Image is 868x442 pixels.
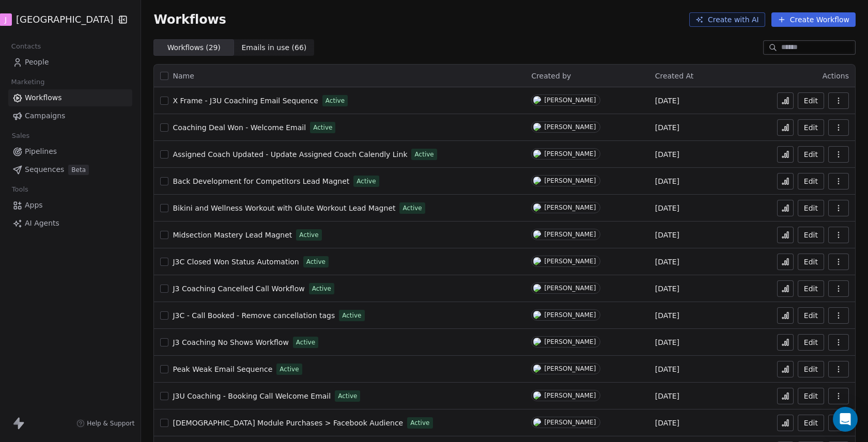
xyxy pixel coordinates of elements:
[655,364,679,374] span: [DATE]
[655,310,679,321] span: [DATE]
[798,119,824,136] button: Edit
[798,92,824,109] button: Edit
[313,123,332,132] span: Active
[338,391,357,401] span: Active
[798,227,824,243] button: Edit
[12,11,112,28] button: J[GEOGRAPHIC_DATA]
[173,418,403,428] a: [DEMOGRAPHIC_DATA] Module Purchases > Facebook Audience
[533,418,541,427] img: E
[25,200,43,211] span: Apps
[544,150,596,157] div: [PERSON_NAME]
[8,89,132,106] a: Workflows
[8,54,132,71] a: People
[173,96,318,106] a: X Frame - J3U Coaching Email Sequence
[173,391,331,401] a: J3U Coaching - Booking Call Welcome Email
[544,258,596,265] div: [PERSON_NAME]
[326,96,345,105] span: Active
[533,311,541,319] img: E
[173,364,272,374] a: Peak Weak Email Sequence
[76,419,134,428] a: Help & Support
[299,230,318,240] span: Active
[655,203,679,213] span: [DATE]
[280,365,299,374] span: Active
[173,177,349,185] span: Back Development for Competitors Lead Magnet
[798,361,824,377] button: Edit
[7,128,34,144] span: Sales
[655,96,679,106] span: [DATE]
[823,72,849,80] span: Actions
[342,311,361,320] span: Active
[798,415,824,431] button: Edit
[798,146,824,163] a: Edit
[8,107,132,124] a: Campaigns
[402,203,422,213] span: Active
[533,365,541,373] img: E
[798,388,824,404] button: Edit
[655,337,679,348] span: [DATE]
[25,146,57,157] span: Pipelines
[173,337,288,348] a: J3 Coaching No Shows Workflow
[173,257,299,267] a: J3C Closed Won Status Automation
[173,231,292,239] span: Midsection Mastery Lead Magnet
[798,173,824,190] a: Edit
[655,391,679,401] span: [DATE]
[7,182,33,197] span: Tools
[173,203,395,213] a: Bikini and Wellness Workout with Glute Workout Lead Magnet
[655,257,679,267] span: [DATE]
[173,419,403,427] span: [DEMOGRAPHIC_DATA] Module Purchases > Facebook Audience
[8,143,132,160] a: Pipelines
[533,123,541,131] img: E
[655,283,679,294] span: [DATE]
[544,123,596,131] div: [PERSON_NAME]
[312,284,331,293] span: Active
[533,284,541,292] img: E
[173,204,395,212] span: Bikini and Wellness Workout with Glute Workout Lead Magnet
[173,285,304,293] span: J3 Coaching Cancelled Call Workflow
[533,150,541,158] img: E
[173,230,292,240] a: Midsection Mastery Lead Magnet
[173,149,407,160] a: Assigned Coach Updated - Update Assigned Coach Calendly Link
[414,150,433,159] span: Active
[357,177,376,186] span: Active
[296,338,315,347] span: Active
[16,13,113,26] span: [GEOGRAPHIC_DATA]
[173,392,331,400] span: J3U Coaching - Booking Call Welcome Email
[544,97,596,104] div: [PERSON_NAME]
[655,149,679,160] span: [DATE]
[544,204,596,211] div: [PERSON_NAME]
[533,257,541,265] img: E
[306,257,326,266] span: Active
[798,334,824,351] button: Edit
[173,97,318,105] span: X Frame - J3U Coaching Email Sequence
[7,39,45,54] span: Contacts
[5,14,7,25] span: J
[173,258,299,266] span: J3C Closed Won Status Automation
[173,365,272,373] span: Peak Weak Email Sequence
[8,215,132,232] a: AI Agents
[25,92,62,103] span: Workflows
[544,365,596,372] div: [PERSON_NAME]
[87,419,134,428] span: Help & Support
[798,280,824,297] button: Edit
[655,122,679,133] span: [DATE]
[531,72,571,80] span: Created by
[798,307,824,324] button: Edit
[544,285,596,292] div: [PERSON_NAME]
[833,407,858,432] div: Open Intercom Messenger
[533,96,541,104] img: E
[544,231,596,238] div: [PERSON_NAME]
[655,418,679,428] span: [DATE]
[655,230,679,240] span: [DATE]
[544,338,596,345] div: [PERSON_NAME]
[173,310,335,321] a: J3C - Call Booked - Remove cancellation tags
[25,164,64,175] span: Sequences
[533,177,541,185] img: E
[533,391,541,400] img: E
[8,161,132,178] a: SequencesBeta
